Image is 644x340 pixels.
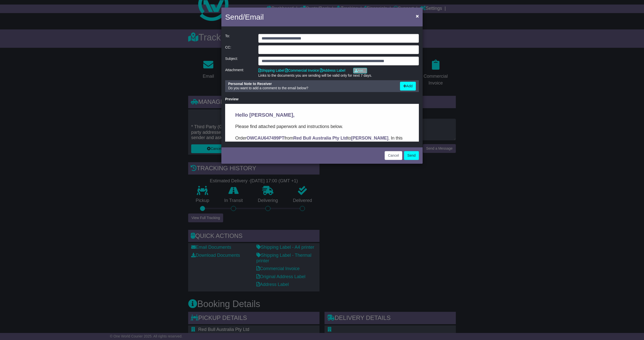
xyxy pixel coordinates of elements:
a: Commercial Invoice [285,68,319,72]
div: Subject: [223,57,256,65]
strong: [PERSON_NAME] [126,32,163,37]
p: Please find attached paperwork and instructions below. [10,19,184,26]
div: CC: [223,45,256,54]
p: Order from to . In this email you’ll find important information about your order, and what you ne... [10,31,184,45]
a: Address Label [320,68,345,72]
a: Shipping Label [258,68,285,72]
button: Send [404,151,419,160]
div: Links to the documents you are sending will be valid only for next 7 days. [258,73,419,78]
div: Personal Note to Receiver [228,82,395,86]
button: Add [400,82,416,91]
button: Close [413,11,421,21]
span: Hello [PERSON_NAME], [10,8,69,14]
a: Add... [353,68,367,73]
button: Cancel [385,151,402,160]
strong: OWCAU647499PT [21,32,59,37]
div: Attachment: [223,68,256,78]
h4: Send/Email [225,11,264,23]
span: × [416,13,419,19]
div: Do you want to add a comment to the email below? [226,82,397,91]
div: To: [223,34,256,43]
strong: Red Bull Australia Pty Ltd [68,32,122,37]
div: Preview [225,97,419,101]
